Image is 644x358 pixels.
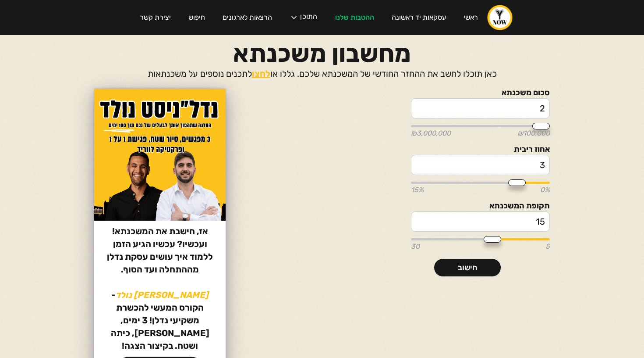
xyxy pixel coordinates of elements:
div: התוכן [300,13,317,22]
label: סכום משכנתא [411,89,550,96]
span: ₪3,000,000 [411,130,451,137]
a: חיפוש [180,5,214,30]
a: לחצו [252,68,270,79]
span: 30 [411,243,420,250]
label: תקופת המשכנתא [411,202,550,209]
label: אחוז ריבית [411,146,550,153]
a: ההטבות שלנו [326,5,383,30]
a: יצירת קשר [131,5,180,30]
div: התוכן [281,4,326,31]
span: 5 [545,243,550,250]
span: 15% [411,186,424,193]
strong: [PERSON_NAME] נולד [116,290,209,300]
span: ₪100,000 [517,130,550,137]
a: ראשי [455,5,487,30]
h1: מחשבון משכנתא [233,44,411,63]
p: אז, חישבת את המשכנתא! ועכשיו? עכשיו הגיע הזמן ללמוד איך עושים עסקת נדלן מההתחלה ועד הסוף. ‍ - הקו... [94,225,226,352]
a: עסקאות יד ראשונה [383,5,455,30]
a: home [487,4,513,31]
a: הרצאות לארגונים [214,5,281,30]
span: 0% [540,186,550,193]
a: חישוב [434,259,501,276]
p: כאן תוכלו לחשב את ההחזר החודשי של המשכנתא שלכם. גללו או לתכנים נוספים על משכנתאות [148,68,497,80]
